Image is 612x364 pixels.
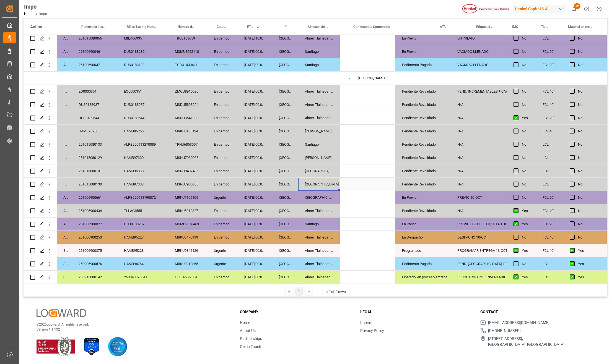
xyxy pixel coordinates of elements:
[168,85,207,98] div: ZMOU8910580
[207,85,238,98] div: En tiempo
[402,98,444,111] div: Pendiente Revalidado
[72,85,117,98] div: EO0000351
[578,205,600,217] div: No
[272,244,298,257] div: [GEOGRAPHIC_DATA]
[168,204,207,217] div: MRKU5012327
[168,138,207,151] div: TRHU6853057
[81,25,106,29] span: Referencia Leschaco
[522,98,529,111] div: No
[507,271,607,284] div: Press SPACE to select this row.
[168,164,207,177] div: MSNU8407435
[578,138,600,151] div: No
[240,336,262,341] a: Partnerships
[207,58,238,71] div: En tiempo
[272,231,298,244] div: [GEOGRAPHIC_DATA]
[37,309,86,317] img: Logward Logo
[272,257,298,270] div: [GEOGRAPHIC_DATA]
[507,125,607,138] div: Press SPACE to select this row.
[57,138,72,151] div: In progress
[298,244,340,257] div: Almer Tlalnepantla
[72,178,117,191] div: 251015080130
[522,151,529,164] div: No
[24,58,340,72] div: Press SPACE to select this row.
[578,59,600,71] div: No
[24,257,340,271] div: Press SPACE to select this row.
[402,151,444,164] div: Pendiente Revalidado
[117,85,168,98] div: EO0000351
[238,85,272,98] div: [DATE] 00:00:00
[536,218,563,231] div: FCL 20"
[207,271,238,284] div: En tiempo
[168,178,207,191] div: MSNU7930035
[272,218,298,231] div: [GEOGRAPHIC_DATA]
[117,257,168,270] div: HAMB94764
[578,85,600,98] div: No
[402,138,444,151] div: Pendiente Revalidado
[522,85,529,98] div: No
[30,24,42,29] div: Action
[127,25,157,29] span: Bill of Lading Number
[72,98,117,111] div: DUS0188937
[117,125,168,138] div: HAMB96256
[440,25,446,29] span: ATA
[72,125,117,138] div: HAMB96256
[57,231,72,244] div: Arrived
[507,111,607,125] div: Press SPACE to select this row.
[402,85,444,98] div: Pendiente Revalidado
[507,164,607,178] div: Press SPACE to select this row.
[272,191,298,204] div: [GEOGRAPHIC_DATA]
[272,32,298,45] div: [GEOGRAPHIC_DATA]
[108,337,127,356] img: AICPA SOC
[402,178,444,191] div: Pendiente Revalidado
[272,271,298,284] div: [GEOGRAPHIC_DATA]
[24,218,340,231] div: Press SPACE to select this row.
[578,32,600,45] div: No
[536,231,563,244] div: FCL 40"
[536,125,563,138] div: FCL 40"
[24,231,340,244] div: Press SPACE to select this row.
[72,164,117,177] div: 251015080131
[451,45,537,58] div: VACIADO LLENADO
[451,218,537,231] div: PREVIO 08-OCT. ETIQUETAS SOLICITADAS
[536,45,563,58] div: FCL 20"
[57,58,72,71] div: Arrived
[272,125,298,138] div: [GEOGRAPHIC_DATA]
[57,32,72,45] div: Arrived
[574,3,580,9] span: 49
[578,191,600,204] div: No
[207,204,238,217] div: En tiempo
[298,231,340,244] div: Almer Tlalnepantla
[451,271,537,284] div: RESGUARDO POR INVENTARIO
[168,244,207,257] div: MRKU0842126
[308,25,328,29] span: Almacen de entrega
[298,191,340,204] div: [GEOGRAPHIC_DATA]
[298,58,340,71] div: Santiago
[272,164,298,177] div: [GEOGRAPHIC_DATA]
[238,151,272,164] div: [DATE] 00:00:00
[117,244,168,257] div: HAMB95228
[298,85,340,98] div: Almer Tlalnepantla
[168,125,207,138] div: MRKU0105134
[536,32,563,45] div: LCL
[541,25,550,29] span: Tipo de Carga (LCL/FCL)
[507,231,607,244] div: Press SPACE to select this row.
[402,112,444,124] div: Pendiente Revalidado
[451,98,537,111] div: N/A
[82,337,101,356] img: ISO 27001 Certification
[72,151,117,164] div: 251015080129
[462,4,509,14] img: Henkel%20logo.jpg_1689854090.jpg
[168,32,207,45] div: TIIU5163659
[24,191,340,204] div: Press SPACE to select this row.
[360,328,384,333] a: Privacy Policy
[57,178,72,191] div: In progress
[72,257,117,270] div: 250906900876
[117,218,168,231] div: DUS0188287
[451,32,537,45] div: EN PREVIO
[168,58,207,71] div: TGBU1030411
[72,218,117,231] div: 251006900377
[57,125,72,138] div: In progress
[578,218,600,231] div: No
[522,32,529,45] div: No
[72,244,117,257] div: 251006900375
[507,151,607,164] div: Press SPACE to select this row.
